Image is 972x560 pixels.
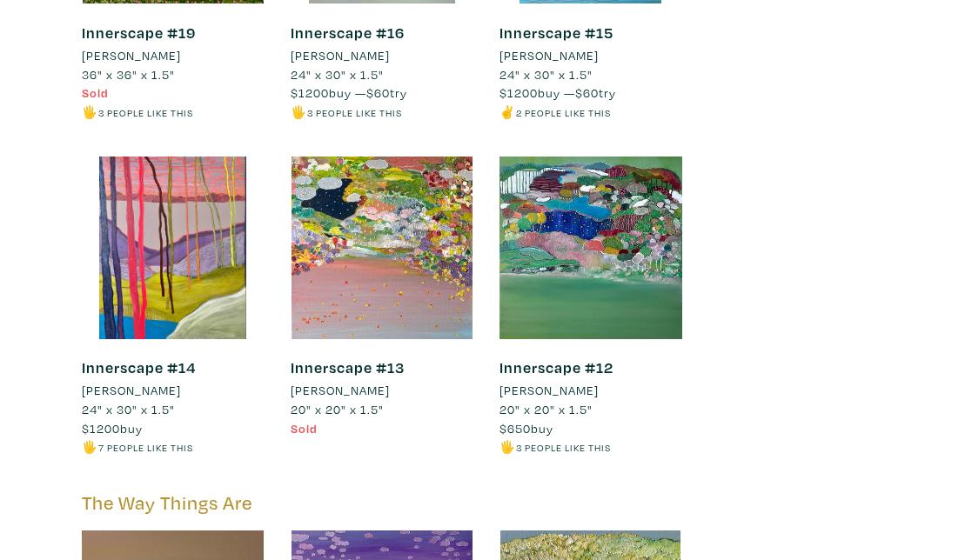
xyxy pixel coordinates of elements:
a: [PERSON_NAME] [499,46,682,65]
small: 3 people like this [307,106,402,119]
li: [PERSON_NAME] [499,381,599,400]
span: 24" x 30" x 1.5" [82,401,175,417]
a: Innerscape #15 [499,23,613,43]
small: 2 people like this [516,106,611,119]
li: [PERSON_NAME] [291,381,390,400]
li: 🖐️ [499,437,682,457]
span: $1200 [499,84,538,101]
li: [PERSON_NAME] [82,381,181,400]
span: $60 [366,84,390,101]
a: Innerscape #12 [499,357,613,377]
span: $60 [575,84,599,101]
a: [PERSON_NAME] [291,46,473,65]
span: $1200 [82,420,120,437]
a: Innerscape #13 [291,357,405,377]
li: 🖐️ [82,103,265,122]
li: 🖐️ [291,103,473,122]
li: [PERSON_NAME] [499,46,599,65]
span: buy [499,420,553,437]
span: 36" x 36" x 1.5" [82,66,175,83]
li: 🖐️ [82,437,265,457]
span: buy — try [291,84,407,101]
li: ✌️ [499,103,682,122]
a: Innerscape #14 [82,357,196,377]
small: 3 people like this [98,106,193,119]
span: Sold [82,84,109,101]
span: 24" x 30" x 1.5" [291,66,384,83]
li: [PERSON_NAME] [82,46,181,65]
span: 20" x 20" x 1.5" [499,401,593,417]
span: buy [82,420,143,437]
a: Innerscape #16 [291,23,405,43]
a: [PERSON_NAME] [82,46,265,65]
a: [PERSON_NAME] [499,381,682,400]
small: 3 people like this [516,441,611,454]
a: Innerscape #19 [82,23,196,43]
h5: The Way Things Are [82,491,682,515]
span: 20" x 20" x 1.5" [291,401,384,417]
li: [PERSON_NAME] [291,46,390,65]
span: $1200 [291,84,329,101]
a: [PERSON_NAME] [82,381,265,400]
span: 24" x 30" x 1.5" [499,66,593,83]
span: buy — try [499,84,616,101]
a: [PERSON_NAME] [291,381,473,400]
span: Sold [291,420,318,437]
span: $650 [499,420,531,437]
small: 7 people like this [98,441,193,454]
